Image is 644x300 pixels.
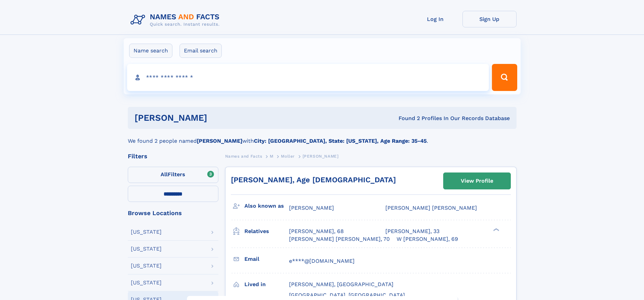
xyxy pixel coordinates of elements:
[289,228,344,235] a: [PERSON_NAME], 68
[244,253,289,265] h3: Email
[281,152,295,160] a: Moller
[131,246,162,252] div: [US_STATE]
[244,279,289,290] h3: Lived in
[131,229,162,235] div: [US_STATE]
[128,167,218,183] label: Filters
[385,205,477,211] span: [PERSON_NAME] [PERSON_NAME]
[244,200,289,212] h3: Also known as
[289,205,334,211] span: [PERSON_NAME]
[289,292,405,298] span: [GEOGRAPHIC_DATA], [GEOGRAPHIC_DATA]
[161,171,168,178] span: All
[128,11,225,29] img: Logo Names and Facts
[385,228,439,235] a: [PERSON_NAME], 33
[254,138,427,144] b: City: [GEOGRAPHIC_DATA], State: [US_STATE], Age Range: 35-45
[197,138,242,144] b: [PERSON_NAME]
[231,176,396,184] a: [PERSON_NAME], Age [DEMOGRAPHIC_DATA]
[244,226,289,237] h3: Relatives
[462,11,517,27] a: Sign Up
[492,228,500,232] div: ❯
[225,152,262,160] a: Names and Facts
[128,210,218,216] div: Browse Locations
[131,280,162,285] div: [US_STATE]
[461,173,493,189] div: View Profile
[397,235,458,243] a: W [PERSON_NAME], 69
[492,64,517,91] button: Search Button
[131,263,162,269] div: [US_STATE]
[444,173,510,189] a: View Profile
[303,115,510,122] div: Found 2 Profiles In Our Records Database
[180,44,222,58] label: Email search
[289,281,393,287] span: [PERSON_NAME], [GEOGRAPHIC_DATA]
[135,114,303,122] h1: [PERSON_NAME]
[127,64,489,91] input: search input
[128,129,517,145] div: We found 2 people named with .
[303,154,339,159] span: [PERSON_NAME]
[128,153,218,159] div: Filters
[270,152,273,160] a: M
[289,235,390,243] a: [PERSON_NAME] [PERSON_NAME], 70
[270,154,273,159] span: M
[281,154,295,159] span: Moller
[408,11,462,27] a: Log In
[129,44,172,58] label: Name search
